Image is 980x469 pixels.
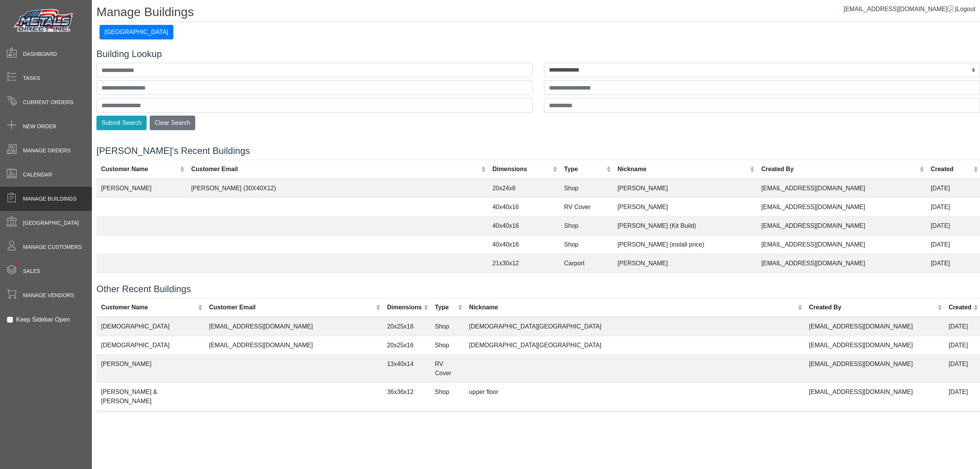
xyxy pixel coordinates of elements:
td: RV Cover [430,355,464,382]
button: Submit Search [96,116,147,130]
td: [PERSON_NAME] [613,254,757,273]
td: [EMAIL_ADDRESS][DOMAIN_NAME] [204,317,382,336]
td: [DEMOGRAPHIC_DATA][GEOGRAPHIC_DATA] [464,336,804,355]
div: Customer Email [191,165,479,174]
td: [EMAIL_ADDRESS][DOMAIN_NAME] [804,317,944,336]
td: 14x31x10.6 [382,410,430,438]
td: [EMAIL_ADDRESS][DOMAIN_NAME] [204,336,382,355]
td: 36x50x10 [488,273,559,291]
div: Customer Email [209,303,374,312]
td: [DATE] [926,254,980,273]
td: [PERSON_NAME] [613,179,757,198]
td: [EMAIL_ADDRESS][DOMAIN_NAME] [804,336,944,355]
td: [DATE] [926,273,980,291]
td: Shop [560,273,613,291]
div: Customer Name [101,165,178,174]
div: | [844,5,975,14]
span: Logout [957,6,975,12]
td: [DATE] [926,235,980,254]
div: Created [949,303,972,312]
td: 20x25x16 [382,336,430,355]
span: Manage Orders [23,147,70,155]
h4: [PERSON_NAME]'s Recent Buildings [96,145,980,157]
td: 20x25x16 [382,317,430,336]
td: [PERSON_NAME] [464,410,804,438]
td: [EMAIL_ADDRESS][DOMAIN_NAME] [757,198,926,216]
td: [PERSON_NAME] [96,410,204,438]
span: Sales [23,267,40,275]
td: [PERSON_NAME] (30X40X12) [186,179,488,198]
td: 21x30x12 [488,254,559,273]
td: [PERSON_NAME] (install price) [613,235,757,254]
td: 36x36x12 [382,382,430,410]
a: [GEOGRAPHIC_DATA] [100,29,173,35]
div: Nickname [617,165,748,174]
span: Dashboard [23,50,57,58]
td: [EMAIL_ADDRESS][DOMAIN_NAME] [757,273,926,291]
span: Tasks [23,74,40,82]
span: New Order [23,123,56,131]
td: [DATE] [926,198,980,216]
td: [EMAIL_ADDRESS][DOMAIN_NAME] [757,235,926,254]
td: RV Cover [430,410,464,438]
td: Shop [430,317,464,336]
td: [DATE] [926,179,980,198]
td: [PERSON_NAME] [613,198,757,216]
td: [EMAIL_ADDRESS][DOMAIN_NAME] [757,254,926,273]
td: Carport [560,254,613,273]
td: 40x40x16 [488,216,559,235]
td: [DATE] [944,410,980,438]
td: 40x40x16 [488,235,559,254]
td: [EMAIL_ADDRESS][DOMAIN_NAME] [757,216,926,235]
span: Manage Buildings [23,195,77,203]
img: Metals Direct Inc Logo [11,7,77,35]
h4: Building Lookup [96,49,980,60]
td: 20x24x8 [488,179,559,198]
div: Nickname [469,303,795,312]
td: [EMAIL_ADDRESS][DOMAIN_NAME] [804,355,944,382]
td: [DEMOGRAPHIC_DATA][GEOGRAPHIC_DATA] [464,317,804,336]
h4: Other Recent Buildings [96,284,980,295]
span: Manage Customers [23,243,82,251]
td: [DEMOGRAPHIC_DATA] [96,317,204,336]
td: [DATE] [944,317,980,336]
td: Shop [430,336,464,355]
span: • [7,252,27,277]
button: [GEOGRAPHIC_DATA] [100,25,173,39]
div: Created [931,165,971,174]
div: Type [435,303,456,312]
td: 13x40x14 [382,355,430,382]
div: Type [564,165,604,174]
td: [DATE] [926,216,980,235]
td: [PERSON_NAME] [613,273,757,291]
td: Shop [560,216,613,235]
label: Keep Sidebar Open [16,315,70,324]
td: [DATE] [944,355,980,382]
td: [EMAIL_ADDRESS][DOMAIN_NAME] [757,179,926,198]
td: [PERSON_NAME] (Kit Build) [613,216,757,235]
td: 40x40x16 [488,198,559,216]
div: Created By [809,303,935,312]
h1: Manage Buildings [96,5,980,22]
span: Calendar [23,171,52,179]
td: Shop [430,382,464,410]
a: [EMAIL_ADDRESS][DOMAIN_NAME] [844,6,955,12]
td: [EMAIL_ADDRESS][DOMAIN_NAME] [804,382,944,410]
td: upper floor [464,382,804,410]
div: Created By [761,165,918,174]
td: [PERSON_NAME] & [PERSON_NAME] [96,382,204,410]
td: RV Cover [560,198,613,216]
div: Customer Name [101,303,196,312]
span: Current Orders [23,98,73,106]
button: Clear Search [150,116,195,130]
td: [PERSON_NAME] [96,355,204,382]
td: [EMAIL_ADDRESS][DOMAIN_NAME] [204,410,382,438]
td: Shop [560,179,613,198]
td: [DATE] [944,336,980,355]
td: [DEMOGRAPHIC_DATA] [96,336,204,355]
span: [GEOGRAPHIC_DATA] [23,219,79,227]
div: Dimensions [492,165,551,174]
div: Dimensions [387,303,422,312]
td: [DATE] [944,382,980,410]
